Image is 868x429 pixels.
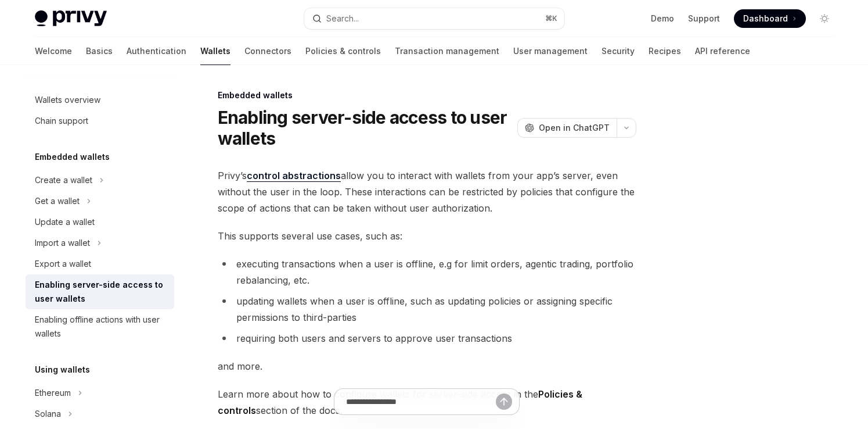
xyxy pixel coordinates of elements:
div: Enabling offline actions with user wallets [35,313,167,341]
div: Create a wallet [35,173,92,187]
a: Policies & controls [305,37,381,65]
div: Import a wallet [35,236,90,250]
span: This supports several use cases, such as: [218,228,636,244]
a: Support [688,13,720,24]
li: executing transactions when a user is offline, e.g for limit orders, agentic trading, portfolio r... [218,256,636,288]
div: Wallets overview [35,93,100,107]
img: light logo [35,10,107,27]
a: control abstractions [247,170,341,182]
li: requiring both users and servers to approve user transactions [218,330,636,346]
span: and more. [218,358,636,374]
div: Solana [35,407,61,421]
a: Wallets overview [26,90,174,110]
a: Welcome [35,37,72,65]
div: Enabling server-side access to user wallets [35,278,167,306]
a: Export a wallet [26,253,174,274]
button: Open in ChatGPT [517,118,617,138]
li: updating wallets when a user is offline, such as updating policies or assigning specific permissi... [218,293,636,326]
span: ⌘ K [545,14,557,23]
button: Search...⌘K [304,8,564,29]
span: Dashboard [743,13,788,24]
a: Dashboard [734,9,806,28]
div: Update a wallet [35,215,95,229]
span: Open in ChatGPT [539,122,610,134]
a: Wallets [200,37,230,65]
div: Chain support [35,114,88,128]
button: Toggle dark mode [815,9,834,28]
h1: Enabling server-side access to user wallets [218,107,513,149]
a: Enabling offline actions with user wallets [26,309,174,344]
a: Connectors [244,37,291,65]
a: Update a wallet [26,212,174,233]
a: Transaction management [395,37,499,65]
button: Send message [496,394,512,410]
a: Basics [86,37,113,65]
h5: Embedded wallets [35,150,110,164]
a: Recipes [649,37,681,65]
div: Get a wallet [35,194,80,208]
a: Enabling server-side access to user wallets [26,274,174,309]
div: Export a wallet [35,257,91,271]
a: API reference [695,37,750,65]
span: Privy’s allow you to interact with wallets from your app’s server, even without the user in the l... [218,167,636,216]
div: Ethereum [35,386,71,400]
div: Embedded wallets [218,90,636,101]
a: Chain support [26,110,174,131]
a: User management [513,37,588,65]
a: Demo [651,13,674,24]
h5: Using wallets [35,363,90,377]
a: Security [602,37,635,65]
div: Search... [326,12,359,26]
a: Authentication [127,37,186,65]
